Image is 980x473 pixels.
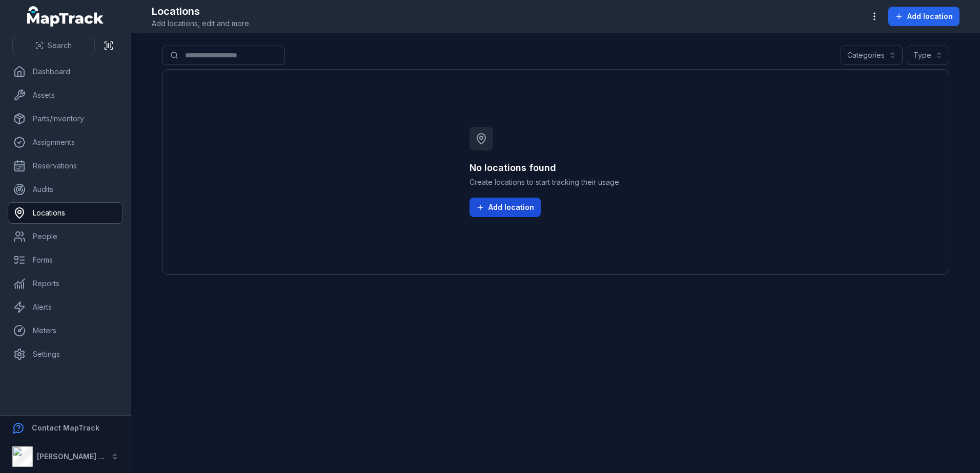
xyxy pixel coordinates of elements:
strong: [PERSON_NAME] Electrical [37,452,133,461]
button: Add location [469,198,541,217]
a: Parts/Inventory [8,109,122,129]
h3: No locations found [469,161,642,175]
a: Forms [8,250,122,270]
button: Search [12,36,95,55]
span: Search [48,40,72,51]
span: Add location [488,202,534,212]
a: Alerts [8,297,122,317]
a: MapTrack [27,6,104,27]
h2: Locations [152,4,251,18]
span: Create locations to start tracking their usage. [469,177,642,187]
a: People [8,226,122,247]
a: Assets [8,85,122,105]
a: Reports [8,273,122,294]
span: Add locations, edit and more. [152,18,251,29]
a: Meters [8,320,122,341]
a: Dashboard [8,61,122,82]
a: Locations [8,203,122,223]
strong: Contact MapTrack [32,423,99,432]
button: Type [907,46,949,65]
a: Assignments [8,132,122,153]
a: Audits [8,179,122,200]
a: Settings [8,344,122,364]
span: Add location [907,11,953,21]
a: Reservations [8,156,122,176]
button: Add location [888,7,959,26]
